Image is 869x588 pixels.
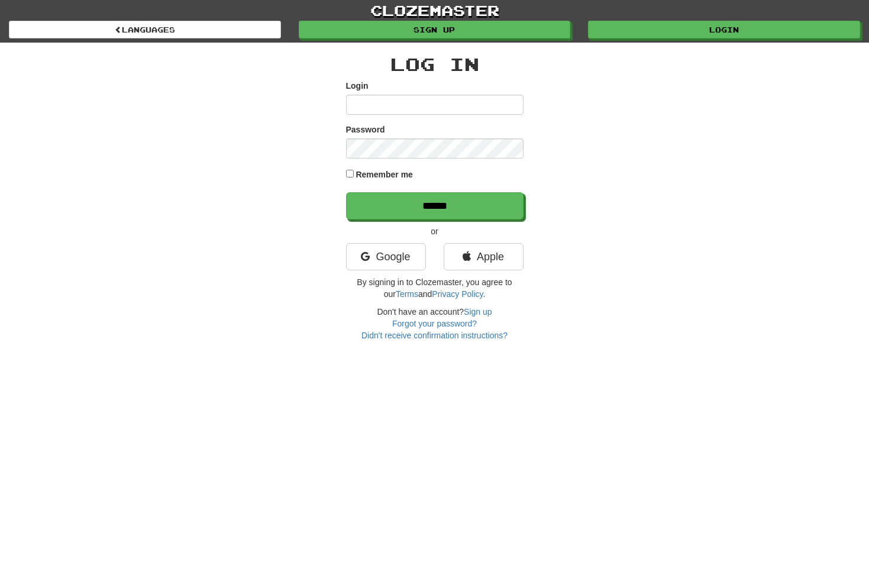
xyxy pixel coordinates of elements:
p: or [346,225,524,237]
h2: Log In [346,54,524,74]
a: Languages [9,21,281,38]
div: Don't have an account? [346,306,524,341]
label: Login [346,80,369,92]
a: Apple [444,243,524,270]
a: Login [588,21,860,38]
a: Didn't receive confirmation instructions? [361,331,508,340]
a: Terms [396,289,418,299]
label: Password [346,124,385,135]
a: Sign up [464,307,492,316]
p: By signing in to Clozemaster, you agree to our and . [346,276,524,300]
a: Privacy Policy [432,289,483,299]
label: Remember me [356,169,413,180]
a: Forgot your password? [392,319,477,328]
a: Google [346,243,426,270]
a: Sign up [299,21,571,38]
